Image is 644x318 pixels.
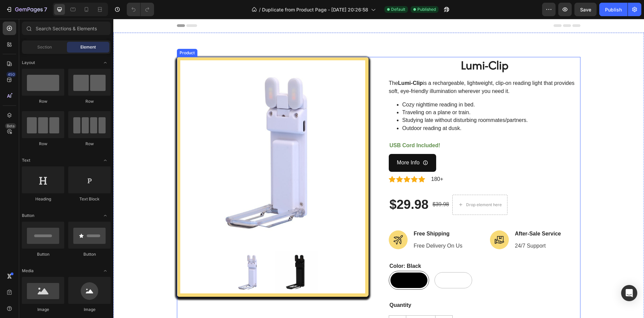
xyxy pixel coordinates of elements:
[621,285,637,301] div: Open Intercom Messenger
[22,141,64,147] div: Row
[275,178,316,194] div: $29.98
[289,106,467,113] p: Outdoor reading at dusk.
[276,297,293,313] button: decrement
[300,223,349,231] p: Free Delivery On Us
[22,251,64,257] div: Button
[318,156,330,164] p: 180+
[289,98,467,105] p: Studying late without disturbing roommates/partners.
[80,44,96,50] span: Element
[275,135,323,153] a: More Info
[22,98,64,104] div: Row
[574,3,597,16] button: Save
[391,6,405,12] span: Default
[417,6,436,12] span: Published
[599,3,628,16] button: Publish
[100,155,111,166] span: Toggle open
[293,297,322,313] input: quantity
[22,307,64,313] div: Image
[100,210,111,221] span: Toggle open
[6,72,16,77] div: 450
[289,82,467,90] p: Cozy nighttime reading in bed.
[605,6,622,13] div: Publish
[44,5,47,13] p: 7
[322,297,339,313] button: increment
[300,211,349,219] p: Free Shipping
[402,211,448,219] p: After-Sale Service
[22,268,34,274] span: Media
[22,157,30,163] span: Text
[65,31,83,37] div: Product
[353,183,388,189] div: Drop element here
[68,196,111,202] div: Text Block
[402,223,448,231] p: 24/7 Support
[580,7,591,12] span: Save
[3,3,50,16] button: 7
[276,122,466,132] p: USB Cord Included!
[275,282,467,291] div: Quantity
[262,6,368,13] span: Duplicate from Product Page - [DATE] 20:26:58
[37,44,52,50] span: Section
[5,123,16,129] div: Beta
[68,141,111,147] div: Row
[259,6,261,13] span: /
[100,57,111,68] span: Toggle open
[275,243,308,252] legend: Color: Black
[127,3,154,16] div: Undo/Redo
[68,307,111,313] div: Image
[283,139,306,149] p: More Info
[289,90,467,97] p: Traveling on a plane or train.
[275,61,461,75] p: The is a rechargeable, lightweight, clip-on reading light that provides soft, eye-friendly illumi...
[113,19,644,318] iframe: Design area
[285,61,310,67] strong: Lumi-Clip
[22,60,35,66] span: Layout
[100,265,111,276] span: Toggle open
[68,251,111,257] div: Button
[22,22,111,35] input: Search Sections & Elements
[318,180,336,191] div: $39.98
[68,98,111,104] div: Row
[275,38,467,55] h2: Lumi-Clip
[22,213,34,219] span: Button
[22,196,64,202] div: Heading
